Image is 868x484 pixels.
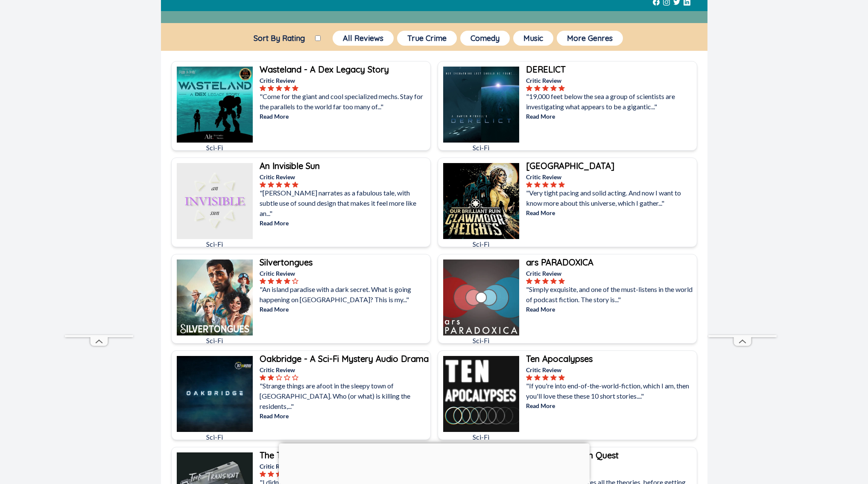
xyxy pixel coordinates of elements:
p: "Come for the giant and cool specialized mechs. Stay for the parallels to the world far too many ... [260,91,429,112]
p: "Simply exquisite, and one of the must-listens in the world of podcast fiction. The story is..." [526,284,695,305]
p: Sci-Fi [443,335,519,346]
a: SilvertonguesSci-FiSilvertonguesCritic Review"An island paradise with a dark secret. What is goin... [171,254,431,344]
iframe: Advertisement [708,79,777,335]
p: Critic Review [526,365,695,374]
p: Critic Review [526,462,695,471]
p: Critic Review [260,172,429,181]
p: Critic Review [526,76,695,85]
a: Music [511,29,555,47]
img: DERELICT [443,67,519,143]
p: Read More [526,305,695,314]
p: "19,000 feet below the sea a group of scientists are investigating what appears to be a gigantic..." [526,91,695,112]
a: Oakbridge - A Sci-Fi Mystery Audio DramaSci-FiOakbridge - A Sci-Fi Mystery Audio DramaCritic Revi... [171,350,431,440]
p: Sci-Fi [177,143,253,153]
a: True Crime [395,29,459,47]
p: Read More [260,219,429,227]
img: Wasteland - A Dex Legacy Story [177,67,253,143]
b: Ten Apocalypses [526,353,593,364]
button: More Genres [557,31,623,46]
p: Critic Review [260,269,429,278]
button: Comedy [460,31,510,46]
b: DERELICT [526,64,566,75]
button: All Reviews [333,31,394,46]
a: An Invisible SunSci-FiAn Invisible SunCritic Review"[PERSON_NAME] narrates as a fabulous tale, wi... [171,157,431,247]
a: Clawmoor HeightsSci-Fi[GEOGRAPHIC_DATA]Critic Review"Very tight pacing and solid acting. And now ... [438,157,697,247]
p: "If you're into end-of-the-world-fiction, which I am, then you'll love these these 10 short stori... [526,381,695,401]
p: Critic Review [526,269,695,278]
b: [GEOGRAPHIC_DATA] [526,160,614,171]
a: Wasteland - A Dex Legacy StorySci-FiWasteland - A Dex Legacy StoryCritic Review"Come for the gian... [171,61,431,151]
p: "An island paradise with a dark secret. What is going happening on [GEOGRAPHIC_DATA]? This is my..." [260,284,429,305]
img: Ten Apocalypses [443,356,519,432]
a: Ten ApocalypsesSci-FiTen ApocalypsesCritic Review"If you're into end-of-the-world-fiction, which ... [438,350,697,440]
b: Silvertongues [260,257,313,268]
iframe: Advertisement [65,79,133,335]
p: Critic Review [260,76,429,85]
p: Read More [260,112,429,121]
img: ars PARADOXICA [443,259,519,335]
b: An Invisible Sun [260,160,320,171]
p: "Very tight pacing and solid acting. And now I want to know more about this universe, which I gat... [526,188,695,208]
img: An Invisible Sun [177,163,253,239]
b: Wasteland - A Dex Legacy Story [260,64,389,75]
p: "[PERSON_NAME] narrates as a fabulous tale, with subtle use of sound design that makes it feel mo... [260,188,429,219]
img: Oakbridge - A Sci-Fi Mystery Audio Drama [177,356,253,432]
b: The Transient Bliss of Death by Fallout [260,450,413,461]
p: Read More [260,411,429,420]
img: Clawmoor Heights [443,163,519,239]
p: Sci-Fi [443,432,519,442]
p: Read More [260,305,429,314]
a: Comedy [459,29,511,47]
a: DERELICTSci-FiDERELICTCritic Review"19,000 feet below the sea a group of scientists are investiga... [438,61,697,151]
b: Oakbridge - A Sci-Fi Mystery Audio Drama [260,353,429,364]
button: True Crime [397,31,457,46]
p: "Strange things are afoot in the sleepy town of [GEOGRAPHIC_DATA]. Who (or what) is killing the r... [260,381,429,411]
p: Read More [526,112,695,121]
a: ars PARADOXICASci-Fiars PARADOXICACritic Review"Simply exquisite, and one of the must-listens in ... [438,254,697,344]
p: Read More [526,208,695,217]
iframe: Advertisement [279,443,590,482]
p: Critic Review [260,462,429,471]
p: Sci-Fi [443,239,519,249]
p: Sci-Fi [177,335,253,346]
b: ars PARADOXICA [526,257,593,268]
p: Sci-Fi [177,239,253,249]
img: Silvertongues [177,259,253,335]
p: Read More [526,401,695,410]
p: Critic Review [526,172,695,181]
label: Sort By Rating [243,33,315,43]
p: Sci-Fi [177,432,253,442]
p: Critic Review [260,365,429,374]
a: All Reviews [331,29,395,47]
p: Sci-Fi [443,143,519,153]
button: Music [513,31,553,46]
